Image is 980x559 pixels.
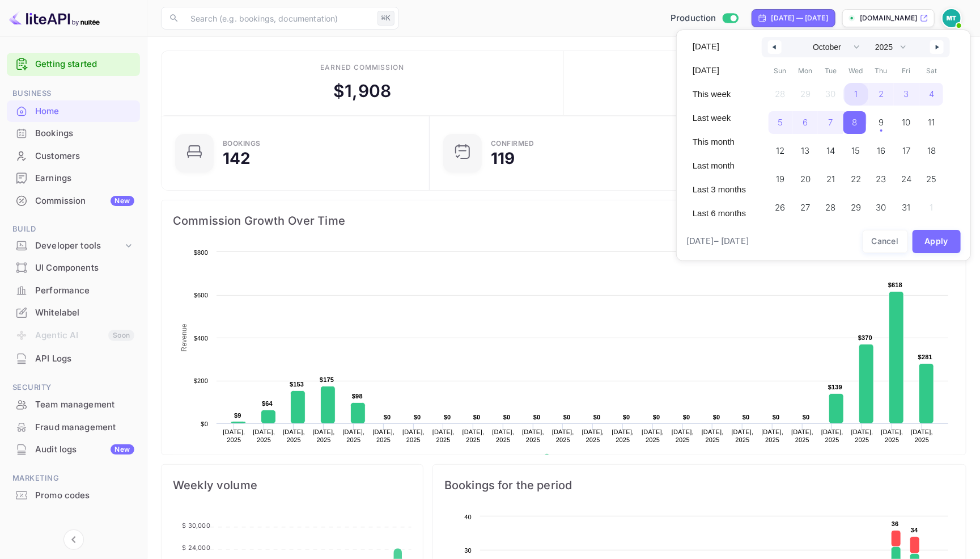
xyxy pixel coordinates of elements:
span: 7 [829,112,833,133]
button: 16 [868,137,894,159]
button: 27 [793,194,818,216]
span: Sat [919,62,945,80]
button: 21 [818,165,843,188]
span: 16 [877,141,885,161]
button: 20 [793,165,818,188]
span: 22 [851,169,861,190]
span: 2 [879,84,884,104]
button: 10 [894,108,919,131]
button: 28 [818,194,843,216]
span: Sun [767,62,793,80]
button: Apply [913,230,961,253]
button: 7 [818,108,843,131]
button: 29 [843,194,869,216]
span: 3 [904,84,909,104]
span: 14 [826,141,835,161]
span: [DATE] – [DATE] [686,235,749,248]
span: 18 [927,141,936,161]
button: 23 [868,165,894,188]
span: 6 [803,112,808,133]
button: 5 [767,108,793,131]
button: Last week [686,108,753,128]
button: This month [686,132,753,152]
span: 5 [778,112,783,133]
button: This week [686,85,753,104]
button: 24 [894,165,919,188]
span: 9 [879,112,884,133]
button: 19 [767,165,793,188]
span: 11 [928,112,935,133]
span: 19 [776,169,784,190]
button: 30 [868,194,894,216]
button: [DATE] [686,37,753,56]
span: Tue [818,62,843,80]
button: 31 [894,194,919,216]
button: 12 [767,137,793,159]
span: 1 [854,84,858,104]
span: 31 [902,197,911,218]
span: Fri [894,62,919,80]
span: 15 [852,141,860,161]
button: [DATE] [686,61,753,80]
span: 26 [775,197,785,218]
span: 13 [801,141,810,161]
span: 24 [901,169,911,190]
span: Thu [868,62,894,80]
button: 22 [843,165,869,188]
span: 23 [876,169,886,190]
span: 30 [876,197,886,218]
button: 1 [843,80,869,103]
button: 11 [919,108,945,131]
span: Wed [843,62,869,80]
button: 6 [793,108,818,131]
button: 14 [818,137,843,159]
span: 17 [902,141,910,161]
button: 4 [919,80,945,103]
span: 12 [776,141,784,161]
button: 18 [919,137,945,159]
button: Last 3 months [686,180,753,199]
button: 15 [843,137,869,159]
button: 25 [919,165,945,188]
button: 2 [868,80,894,103]
span: Mon [793,62,818,80]
span: 27 [801,197,811,218]
button: 26 [767,194,793,216]
button: Last 6 months [686,204,753,223]
button: 3 [894,80,919,103]
button: Cancel [863,230,908,253]
span: 4 [929,84,934,104]
span: 20 [800,169,811,190]
span: 28 [826,197,836,218]
span: 21 [826,169,835,190]
button: 13 [793,137,818,159]
button: Last month [686,156,753,175]
span: 8 [852,112,857,133]
button: 9 [868,108,894,131]
button: 8 [843,108,869,131]
span: 29 [851,197,861,218]
button: 17 [894,137,919,159]
span: 10 [902,112,911,133]
span: 25 [927,169,937,190]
